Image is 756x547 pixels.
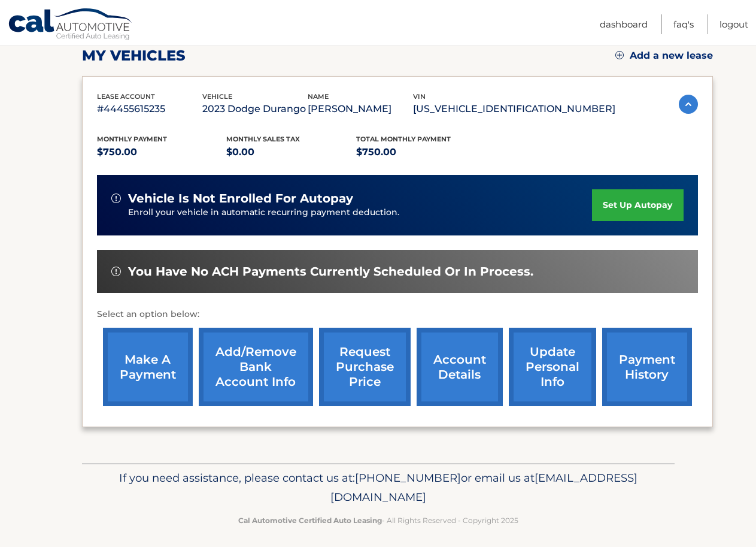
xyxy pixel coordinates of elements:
[111,267,121,276] img: alert-white.svg
[82,47,186,65] h2: my vehicles
[128,206,593,219] p: Enroll your vehicle in automatic recurring payment deduction.
[90,469,667,507] p: If you need assistance, please contact us at: or email us at
[238,516,382,525] strong: Cal Automotive Certified Auto Leasing
[111,194,121,203] img: alert-white.svg
[602,328,692,406] a: payment history
[128,191,353,206] span: vehicle is not enrolled for autopay
[8,8,133,43] a: Cal Automotive
[97,101,202,117] p: #44455615235
[355,471,461,485] span: [PHONE_NUMBER]
[413,101,615,117] p: [US_VEHICLE_IDENTIFICATION_NUMBER]
[356,135,451,143] span: Total Monthly Payment
[202,101,308,117] p: 2023 Dodge Durango
[719,14,748,34] a: Logout
[356,144,486,161] p: $750.00
[615,51,624,59] img: add.svg
[226,144,356,161] p: $0.00
[199,328,313,406] a: Add/Remove bank account info
[97,92,155,101] span: lease account
[308,101,413,117] p: [PERSON_NAME]
[615,50,713,62] a: Add a new lease
[308,92,329,101] span: name
[330,471,637,504] span: [EMAIL_ADDRESS][DOMAIN_NAME]
[679,95,698,114] img: accordion-active.svg
[97,144,227,161] p: $750.00
[413,92,426,101] span: vin
[509,328,596,406] a: update personal info
[202,92,232,101] span: vehicle
[592,189,683,221] a: set up autopay
[226,135,300,143] span: Monthly sales Tax
[128,264,533,279] span: You have no ACH payments currently scheduled or in process.
[319,328,411,406] a: request purchase price
[97,135,167,143] span: Monthly Payment
[90,514,667,527] p: - All Rights Reserved - Copyright 2025
[417,328,503,406] a: account details
[103,328,193,406] a: make a payment
[97,307,698,322] p: Select an option below:
[673,14,694,34] a: FAQ's
[600,14,648,34] a: Dashboard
